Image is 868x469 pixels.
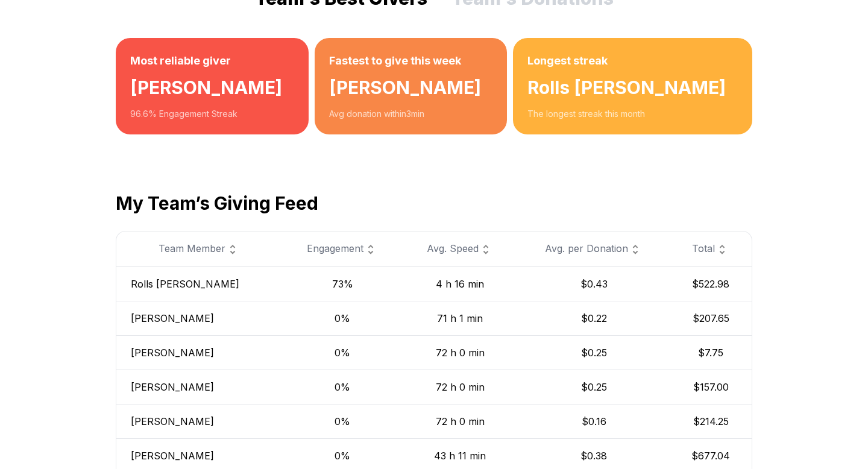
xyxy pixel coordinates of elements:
td: 0% [282,404,403,438]
h3: Fastest to give this week [329,52,493,69]
div: Total [685,241,737,257]
td: $0.25 [518,335,670,370]
td: 71 h 1 min [403,301,517,335]
h3: Longest streak [527,52,738,69]
td: 4 h 16 min [403,266,517,301]
div: 96.6 % Engagement Streak [130,108,294,120]
td: $0.25 [518,370,670,404]
td: Rolls [PERSON_NAME] [116,266,282,301]
td: $0.16 [518,404,670,438]
div: Avg. Speed [417,241,503,257]
td: $214.25 [670,404,752,438]
div: Avg. per Donation [532,241,656,257]
div: Engagement [297,241,388,257]
td: [PERSON_NAME] [116,404,282,438]
td: $157.00 [670,370,752,404]
td: $0.22 [518,301,670,335]
td: [PERSON_NAME] [116,335,282,370]
td: $207.65 [670,301,752,335]
td: 72 h 0 min [403,335,517,370]
h3: Most reliable giver [130,52,294,69]
div: [PERSON_NAME] [130,69,294,108]
div: Team Member [131,241,268,257]
div: Avg donation within 3 min [329,108,493,120]
td: 0% [282,370,403,404]
td: 0% [282,335,403,370]
td: $0.43 [518,266,670,301]
td: 0% [282,301,403,335]
td: 72 h 0 min [403,404,517,438]
td: 72 h 0 min [403,370,517,404]
h2: My Team’s Giving Feed [116,192,752,214]
td: [PERSON_NAME] [116,301,282,335]
div: The longest streak this month [527,108,738,120]
div: [PERSON_NAME] [329,69,493,108]
td: [PERSON_NAME] [116,370,282,404]
td: $7.75 [670,335,752,370]
td: 73% [282,266,403,301]
div: Rolls [PERSON_NAME] [527,69,738,108]
td: $522.98 [670,266,752,301]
